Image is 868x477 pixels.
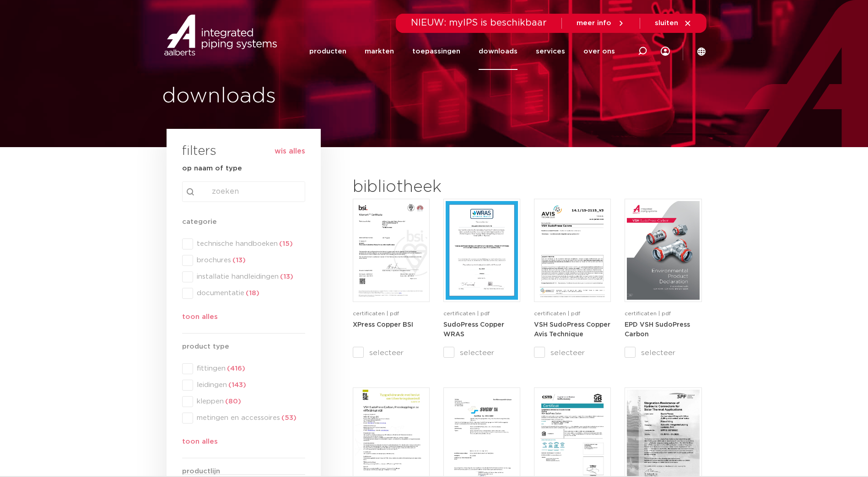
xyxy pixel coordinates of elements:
a: services [536,33,565,70]
a: meer info [577,19,625,27]
span: meer info [577,20,611,26]
span: certificaten | pdf [353,311,399,316]
label: selecteer [353,347,430,358]
a: downloads [479,33,518,70]
a: VSH SudoPress Copper Avis Technique [534,321,610,338]
span: sluiten [655,20,678,26]
label: selecteer [625,347,701,358]
img: VSH_SudoPress_Copper-Avis_Technique_14-1_15-2115-1-pdf.jpg [536,201,609,300]
label: selecteer [443,347,520,358]
a: SudoPress Copper WRAS [443,321,504,338]
a: XPress Copper BSI [353,321,413,328]
h1: downloads [162,82,430,111]
nav: Menu [309,33,615,70]
img: SudoPress_Copper_WRAS-1-pdf.jpg [446,201,518,300]
img: XPress_Koper_BSI-pdf.jpg [355,201,427,300]
a: producten [309,33,346,70]
span: certificaten | pdf [443,311,490,316]
span: NIEUW: myIPS is beschikbaar [411,18,547,27]
span: certificaten | pdf [534,311,580,316]
a: sluiten [655,19,692,27]
a: toepassingen [412,33,460,70]
a: markten [365,33,394,70]
label: selecteer [534,347,611,358]
strong: op naam of type [182,165,242,172]
span: certificaten | pdf [625,311,671,316]
h2: bibliotheek [353,176,516,198]
a: over ons [583,33,615,70]
a: EPD VSH SudoPress Carbon [625,321,690,338]
img: EPD-VSH-SudoPress-Carbon-1-pdf.jpg [627,201,699,300]
h3: filters [182,141,216,163]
